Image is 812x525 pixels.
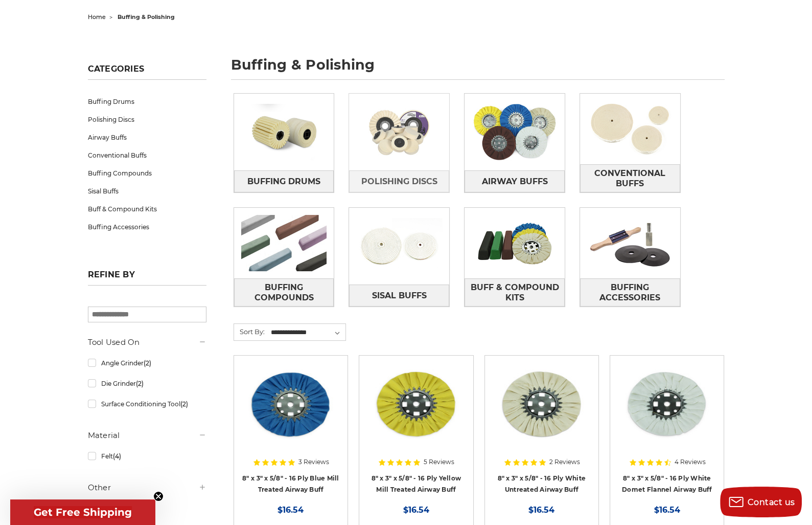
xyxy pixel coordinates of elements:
a: Angle Grinder [88,354,206,372]
span: Sisal Buffs [372,287,427,304]
a: Buffing Accessories [580,278,680,307]
a: Polishing Discs [349,170,449,192]
a: Sisal Buffs [88,182,206,200]
a: 8 inch untreated airway buffing wheel [492,363,591,494]
a: Buffing Compounds [88,164,206,182]
button: Close teaser [153,491,164,501]
a: Buffing Compounds [234,278,334,307]
img: Buffing Drums [234,97,334,167]
h5: Categories [88,64,206,80]
a: Sisal Buffs [349,285,449,307]
a: 8 inch white domet flannel airway buffing wheel [617,363,716,494]
span: $16.54 [403,505,429,515]
img: Airway Buffs [465,97,565,167]
h5: Tool Used On [88,336,206,348]
a: Polishing Discs [88,111,206,128]
label: Sort By: [234,324,265,339]
select: Sort By: [269,325,345,340]
button: Contact us [720,487,802,517]
img: 8 inch white domet flannel airway buffing wheel [617,363,716,445]
span: $16.54 [528,505,554,515]
img: Buffing Compounds [234,208,334,278]
a: Conventional Buffs [580,164,680,192]
img: Buff & Compound Kits [465,208,565,278]
a: Airway Buffs [465,170,565,192]
h5: Other [88,482,206,494]
span: $16.54 [654,505,680,515]
span: Buffing Drums [247,173,320,190]
a: Airway Buffs [88,128,206,146]
h5: Material [88,429,206,442]
span: Get Free Shipping [34,506,132,518]
img: Buffing Accessories [580,208,680,278]
span: Airway Buffs [482,173,548,190]
a: blue mill treated 8 inch airway buffing wheel [241,363,340,494]
img: 8 inch untreated airway buffing wheel [492,363,591,445]
span: (4) [112,452,121,460]
a: Buffing Accessories [88,218,206,236]
span: buffing & polishing [118,13,175,20]
span: $16.54 [277,505,304,515]
span: Contact us [748,497,795,507]
img: blue mill treated 8 inch airway buffing wheel [241,363,340,445]
a: Buff & Compound Kits [88,200,206,218]
img: Conventional Buffs [580,94,680,164]
h1: buffing & polishing [231,58,725,80]
span: (2) [180,400,188,408]
a: Felt [88,447,206,465]
img: Polishing Discs [349,97,449,167]
a: 8 x 3 x 5/8 airway buff yellow mill treatment [366,363,466,494]
a: Conventional Buffs [88,146,206,164]
a: Buff & Compound Kits [465,278,565,307]
a: Die Grinder [88,375,206,392]
span: Buff & Compound Kits [465,279,564,307]
img: Sisal Buffs [349,211,449,281]
a: Buffing Drums [88,93,206,111]
a: Surface Conditioning Tool [88,395,206,413]
img: 8 x 3 x 5/8 airway buff yellow mill treatment [366,363,466,445]
h5: Refine by [88,270,206,286]
a: Buffing Drums [234,170,334,192]
a: home [88,13,106,20]
span: Polishing Discs [361,173,437,190]
div: Get Free ShippingClose teaser [10,499,155,525]
span: (2) [135,380,143,387]
span: (2) [143,359,151,367]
